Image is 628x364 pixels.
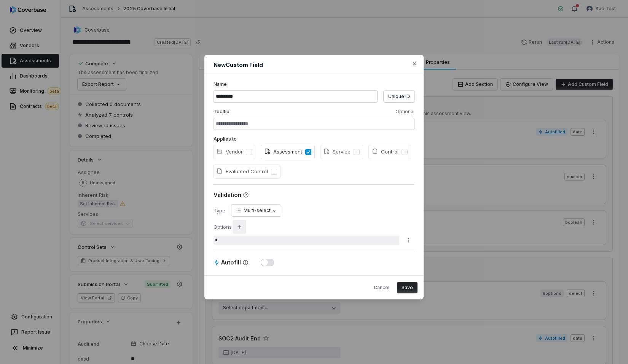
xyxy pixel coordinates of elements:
[214,61,263,69] span: New Custom Field
[246,149,252,155] button: Vendor
[324,148,351,156] span: Service
[264,148,302,156] span: Assessment
[397,282,418,293] button: Save
[402,149,408,155] button: Control
[372,148,398,156] span: Control
[305,149,311,155] button: Assessment
[214,223,232,231] div: Options
[369,282,394,293] button: Cancel
[261,259,274,266] button: Autofill
[384,91,414,102] button: Unique ID
[214,207,225,214] dt: Type
[214,81,414,87] label: Name
[214,136,414,142] label: Applies to
[217,168,268,176] span: Evaluated Control
[354,149,360,155] button: Service
[214,191,241,199] span: Validation
[221,258,241,266] span: Autofill
[271,169,277,175] button: Evaluated Control
[214,109,230,115] span: Tooltip
[395,109,414,115] span: Optional
[217,148,243,156] span: Vendor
